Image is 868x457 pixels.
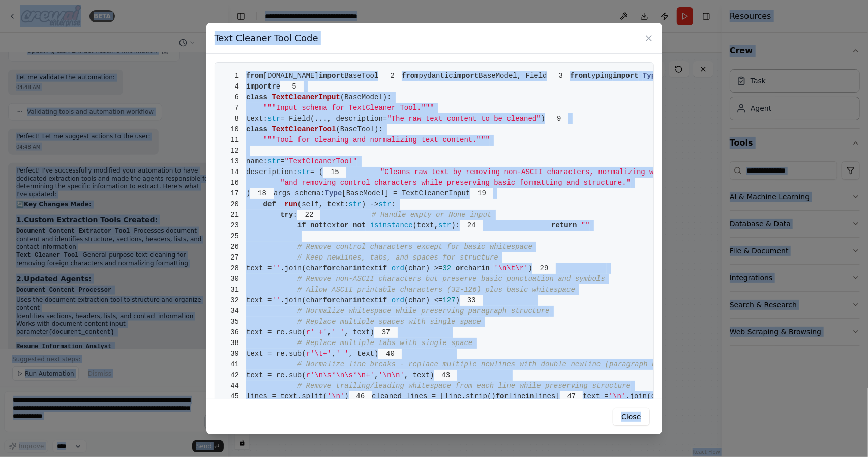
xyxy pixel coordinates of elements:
span: ) -> [362,200,379,208]
span: 36 [223,327,247,338]
button: Close [613,408,649,426]
span: # Remove trailing/leading whitespace from each line while preserving structure [297,382,631,390]
span: , text) [404,371,434,379]
span: str [267,157,280,165]
span: lines = text.split( [246,392,327,401]
span: text: [246,115,267,123]
span: ' ' [332,328,344,336]
span: 18 [250,188,274,199]
span: 22 [297,210,321,220]
span: 42 [223,370,247,381]
span: 45 [223,391,247,402]
span: 11 [223,135,247,146]
span: r'\n\s*\n\s*\n+' [306,371,374,379]
span: 33 [460,295,483,306]
span: str [438,221,451,230]
span: text [362,264,379,272]
span: '\n\t\r' [494,264,528,272]
span: isinstance [370,221,413,230]
span: 26 [223,242,247,252]
span: import [453,72,478,80]
span: 38 [223,338,247,349]
span: 10 [223,124,247,135]
span: line [508,392,526,401]
span: char [336,264,353,272]
span: # Handle empty or None input [372,211,491,219]
span: '' [272,264,280,272]
h3: Text Cleaner Tool Code [215,31,318,45]
span: typing [587,72,613,80]
span: text = [246,264,272,272]
span: pydantic [419,72,453,80]
span: ( [336,125,340,133]
span: # Normalize line breaks - replace multiple newlines with double newline (paragraph break) [297,360,678,368]
span: 24 [460,220,483,231]
span: re [272,82,280,91]
span: from [402,72,419,80]
span: name: [246,157,267,165]
span: Type [325,189,342,197]
span: 15 [323,167,346,178]
span: char [464,264,482,272]
span: , text) [344,328,374,336]
span: ) [541,115,545,123]
span: import [613,72,638,80]
span: .join(char [280,296,323,304]
span: = Field(..., description= [280,115,387,123]
span: if [379,264,387,272]
span: ord [392,296,404,304]
span: # Allow ASCII printable characters (32-126) plus basic whitespace [297,285,575,294]
span: 28 [223,263,247,274]
span: 6 [223,92,247,103]
span: 37 [374,327,398,338]
span: import [319,72,344,80]
span: not [353,221,366,230]
span: 12 [223,146,247,156]
span: # Remove non-ASCII characters but preserve basic punctuation and symbols [297,275,605,283]
span: ): [451,221,460,230]
span: 43 [434,370,458,381]
span: = [280,157,284,165]
span: 8 [223,113,247,124]
span: ) [528,264,532,272]
span: 2 [378,71,402,81]
span: if [379,296,387,304]
span: [BaseModel] = TextCleanerInput [342,189,470,197]
span: in [481,264,490,272]
span: 23 [223,220,247,231]
span: .join(char [280,264,323,272]
span: r' +' [306,328,327,336]
span: text = [583,392,608,401]
span: description: [246,168,297,176]
span: 21 [223,210,247,220]
span: "The raw text content to be cleaned" [387,115,541,123]
span: 32 [223,295,247,306]
span: lines] [534,392,559,401]
span: TextCleanerTool [272,125,336,133]
span: # Replace multiple spaces with single space [297,318,481,326]
span: BaseTool [344,72,378,80]
span: # Remove control characters except for basic whitespace [297,243,532,251]
span: cleaned_lines = [line.strip() [372,392,496,401]
span: 17 [223,188,247,199]
span: 35 [223,317,247,327]
span: = ( [310,168,323,176]
span: r'\t+' [306,350,332,358]
span: # Keep newlines, tabs, and spaces for structure [297,253,498,262]
span: '\n' [609,392,626,401]
span: text = re.sub( [246,371,306,379]
span: for [323,296,336,304]
span: 25 [223,231,247,242]
span: '\n\n' [378,371,404,379]
span: ( [297,200,302,208]
span: 7 [223,103,247,113]
span: text = [246,296,272,304]
span: 127 [443,296,456,304]
span: ): [383,93,392,101]
span: 5 [280,81,304,92]
span: (char) >= [404,264,443,272]
span: "Cleans raw text by removing non-ASCII characters, normalizing whitespace, " [380,168,705,176]
span: 3 [547,71,571,81]
span: text [323,221,340,230]
span: text [362,296,379,304]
